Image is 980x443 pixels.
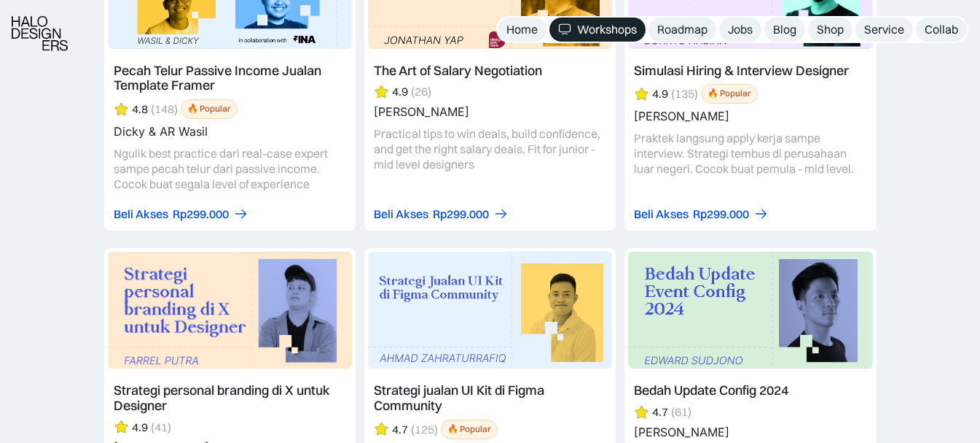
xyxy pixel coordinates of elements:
[114,207,248,222] a: Beli AksesRp299.000
[657,22,707,37] div: Roadmap
[728,22,753,37] div: Jobs
[764,18,805,42] a: Blog
[773,22,796,37] div: Blog
[374,207,509,222] a: Beli AksesRp299.000
[719,18,761,42] a: Jobs
[433,207,489,222] div: Rp299.000
[173,207,229,222] div: Rp299.000
[506,22,538,37] div: Home
[808,18,852,42] a: Shop
[634,207,689,222] div: Beli Akses
[817,22,844,37] div: Shop
[549,18,646,42] a: Workshops
[374,207,428,222] div: Beli Akses
[916,18,967,42] a: Collab
[693,207,749,222] div: Rp299.000
[864,22,904,37] div: Service
[114,207,168,222] div: Beli Akses
[634,207,769,222] a: Beli AksesRp299.000
[855,18,913,42] a: Service
[925,22,958,37] div: Collab
[648,18,716,42] a: Roadmap
[577,22,637,37] div: Workshops
[498,18,546,42] a: Home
